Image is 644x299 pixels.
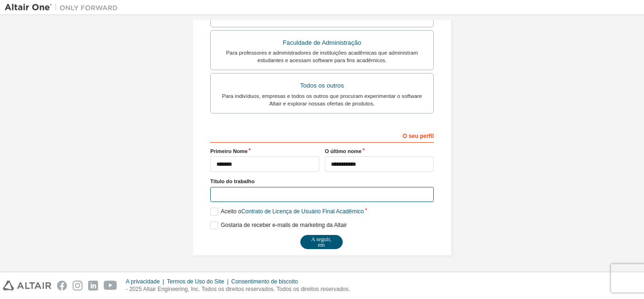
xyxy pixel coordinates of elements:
img: facebook.svg [57,281,67,291]
img: Guia de viagem de Altair One [5,3,123,12]
div: Consentimento de biscoito [231,278,304,285]
img: youtube.svg [104,281,117,291]
p: - 2025 Altair Engineering, Inc. Todos os direitos reservados. Todos os direitos reservados. [126,285,350,293]
img: instagram.svg [73,281,83,291]
div: O seu perfil [210,128,434,143]
label: Aceito o [210,208,364,216]
label: Título do trabalho [210,178,434,185]
button: A seguir, em [300,235,343,249]
div: Para professores e administradores de instituições acadêmicas que administram estudantes e acessa... [216,49,428,64]
label: Gostaria de receber e-mails de marketing da Altair [210,221,347,229]
label: Primeiro Nome [210,147,319,155]
div: Para indivíduos, empresas e todos os outros que procuram experimentar o software Altair e explora... [216,92,428,107]
label: O último nome [325,147,434,155]
div: Termos de Uso do Site [167,278,231,285]
div: Todos os outros [216,79,428,92]
div: Faculdade de Administração [216,36,428,49]
img: altair_logo.svg [3,281,51,291]
img: linkedin.svg [88,281,98,291]
a: Contrato de Licença de Usuário Final Acadêmico [241,208,364,215]
div: A privacidade [126,278,167,285]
